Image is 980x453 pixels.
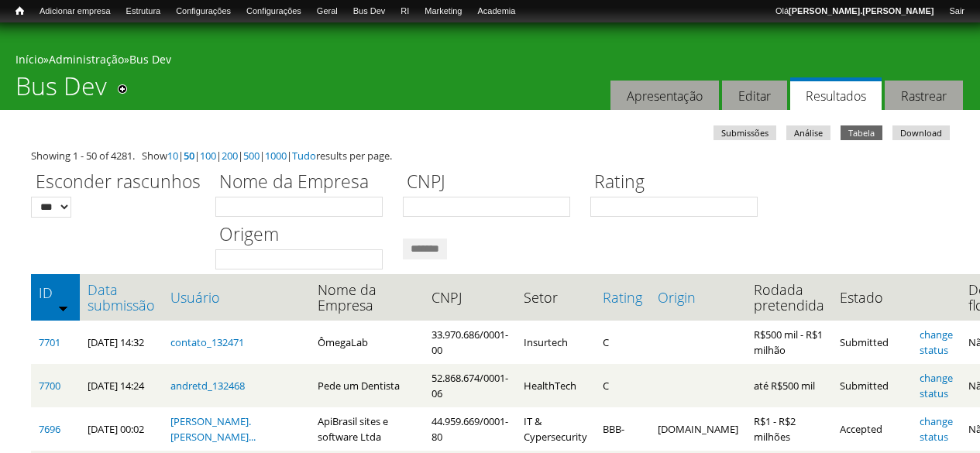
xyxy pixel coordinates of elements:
a: [PERSON_NAME].[PERSON_NAME]... [170,414,256,444]
a: Bus Dev [129,52,171,67]
td: 52.868.674/0001-06 [424,364,516,407]
th: Rodada pretendida [746,274,832,321]
a: Data submissão [88,282,155,313]
th: Nome da Empresa [310,274,424,321]
a: Início [15,52,43,67]
img: ordem crescente [58,303,68,313]
h1: Bus Dev [15,71,107,110]
a: 7696 [39,422,60,436]
label: Nome da Empresa [215,169,393,197]
td: R$500 mil - R$1 milhão [746,321,832,364]
a: 10 [167,149,178,163]
a: Análise [786,125,830,140]
a: 7701 [39,335,60,349]
label: Origem [215,221,393,249]
a: Tudo [292,149,316,163]
a: 7700 [39,379,60,393]
a: change status [920,328,953,357]
a: change status [920,371,953,400]
a: Geral [309,4,346,19]
td: Insurtech [516,321,595,364]
div: » » [15,52,965,71]
td: [DATE] 14:24 [80,364,163,407]
th: Estado [832,274,912,321]
td: C [595,321,650,364]
a: Tabela [841,125,882,140]
td: BBB- [595,407,650,451]
label: Esconder rascunhos [31,169,205,197]
a: contato_132471 [170,335,244,349]
td: Submitted [832,321,912,364]
a: 100 [200,149,216,163]
a: andretd_132468 [170,379,245,393]
a: 500 [243,149,260,163]
td: ApiBrasil sites e software Ltda [310,407,424,451]
a: Sair [941,4,972,19]
a: Origin [658,290,738,305]
td: ÔmegaLab [310,321,424,364]
a: Adicionar empresa [32,4,119,19]
a: Rating [603,290,642,305]
a: 1000 [265,149,287,163]
a: Resultados [790,77,882,111]
label: Rating [590,169,768,197]
a: Apresentação [610,81,719,111]
td: [DATE] 00:02 [80,407,163,451]
td: R$1 - R$2 milhões [746,407,832,451]
a: Estrutura [119,4,169,19]
td: [DATE] 14:32 [80,321,163,364]
a: Submissões [714,125,776,140]
a: RI [393,4,417,19]
label: CNPJ [403,169,580,197]
a: Download [892,125,950,140]
a: Usuário [170,290,302,305]
a: Bus Dev [346,4,394,19]
a: Marketing [417,4,469,19]
th: CNPJ [424,274,516,321]
a: 200 [222,149,238,163]
a: Configurações [239,4,309,19]
a: Olá[PERSON_NAME].[PERSON_NAME] [768,4,941,19]
a: Rastrear [885,81,963,111]
td: Pede um Dentista [310,364,424,407]
strong: [PERSON_NAME].[PERSON_NAME] [789,6,934,15]
a: Início [8,4,32,19]
th: Setor [516,274,595,321]
a: 50 [184,149,194,163]
td: Submitted [832,364,912,407]
td: [DOMAIN_NAME] [650,407,746,451]
a: ID [39,285,72,300]
td: 33.970.686/0001-00 [424,321,516,364]
a: change status [920,414,953,444]
td: C [595,364,650,407]
td: IT & Cypersecurity [516,407,595,451]
a: Editar [722,81,787,111]
a: Administração [49,52,124,67]
td: Accepted [832,407,912,451]
div: Showing 1 - 50 of 4281. Show | | | | | | results per page. [31,148,949,163]
td: 44.959.669/0001-80 [424,407,516,451]
td: HealthTech [516,364,595,407]
a: Academia [469,4,523,19]
span: Início [15,5,24,16]
a: Configurações [168,4,239,19]
td: até R$500 mil [746,364,832,407]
